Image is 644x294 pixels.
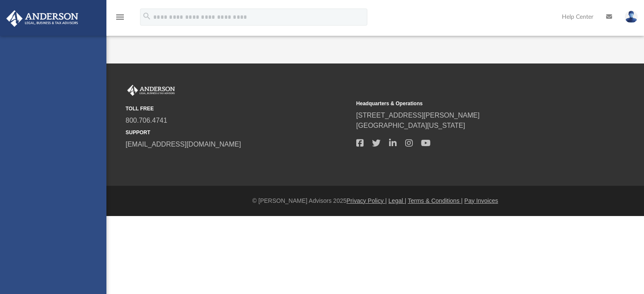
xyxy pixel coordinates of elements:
a: [GEOGRAPHIC_DATA][US_STATE] [356,122,465,129]
a: [EMAIL_ADDRESS][DOMAIN_NAME] [126,141,241,148]
a: menu [115,16,125,22]
a: Pay Invoices [464,197,498,204]
div: © [PERSON_NAME] Advisors 2025 [106,196,644,205]
small: TOLL FREE [126,105,350,112]
img: Anderson Advisors Platinum Portal [4,10,81,27]
a: Terms & Conditions | [408,197,463,204]
img: User Pic [625,11,638,23]
i: search [142,12,152,21]
a: 800.706.4741 [126,117,167,124]
a: Privacy Policy | [346,197,387,204]
small: SUPPORT [126,129,350,136]
a: [STREET_ADDRESS][PERSON_NAME] [356,112,480,119]
small: Headquarters & Operations [356,100,581,107]
i: menu [115,12,125,22]
img: Anderson Advisors Platinum Portal [126,85,177,96]
a: Legal | [389,197,406,204]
